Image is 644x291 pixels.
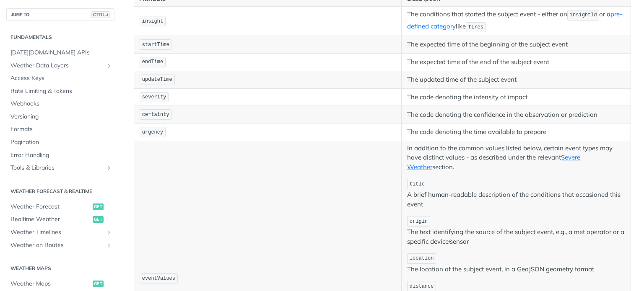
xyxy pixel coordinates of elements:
a: Tools & LibrariesShow subpages for Tools & Libraries [6,162,114,174]
span: Weather Data Layers [10,62,104,70]
p: The location of the subject event, in a GeoJSON geometry format [407,252,625,274]
p: The expected time of the beginning of the subject event [407,40,625,49]
a: Weather Mapsget [6,278,114,290]
a: Weather TimelinesShow subpages for Weather Timelines [6,226,114,239]
span: updateTime [142,77,172,82]
p: A brief human-readable description of the conditions that occasioned this event [407,178,625,209]
a: Weather on RoutesShow subpages for Weather on Routes [6,239,114,252]
span: Formats [10,125,112,134]
p: The updated time of the subject event [407,75,625,85]
span: insightId [570,12,597,18]
p: The text identifying the source of the subject event, e.g., a met operator or a specific device/s... [407,215,625,246]
span: Tools & Libraries [10,164,104,172]
span: fires [468,24,483,30]
p: The code denoting the time available to prepare [407,127,625,137]
h2: Fundamentals [6,33,114,41]
a: Formats [6,123,114,136]
a: pre-defined category [407,10,622,30]
a: Weather Data LayersShow subpages for Weather Data Layers [6,59,114,72]
span: distance [410,283,434,289]
span: get [93,203,104,210]
button: Show subpages for Tools & Libraries [106,165,112,171]
span: Webhooks [10,100,112,108]
span: Versioning [10,113,112,121]
a: Pagination [6,136,114,149]
a: Error Handling [6,149,114,162]
h2: Weather Maps [6,265,114,272]
span: endTime [142,59,163,65]
span: get [93,216,104,223]
a: Rate Limiting & Tokens [6,85,114,98]
span: Pagination [10,138,112,147]
span: Weather Timelines [10,228,104,237]
span: severity [142,94,166,100]
a: Webhooks [6,98,114,110]
h2: Weather Forecast & realtime [6,188,114,195]
a: Versioning [6,111,114,123]
a: Access Keys [6,72,114,85]
span: Weather on Routes [10,241,104,250]
span: startTime [142,42,169,48]
span: Weather Maps [10,280,91,288]
p: The code denoting the confidence in the observation or prediction [407,110,625,120]
p: The conditions that started the subject event - either an or a like [407,9,625,33]
span: origin [410,219,428,224]
button: Show subpages for Weather on Routes [106,242,112,249]
a: Severe Weather [407,153,580,171]
button: Show subpages for Weather Timelines [106,229,112,236]
span: Access Keys [10,74,112,82]
a: Weather Forecastget [6,201,114,213]
span: title [410,181,425,187]
p: In addition to the common values listed below, certain event types may have distinct values - as ... [407,144,625,172]
span: Realtime Weather [10,215,91,224]
span: Weather Forecast [10,203,91,211]
span: insight [142,18,163,24]
span: certainty [142,112,169,118]
span: urgency [142,129,163,135]
span: Error Handling [10,151,112,160]
button: JUMP TOCTRL-/ [6,8,114,21]
p: The code denoting the intensity of impact [407,93,625,102]
span: get [93,281,104,287]
a: [DATE][DOMAIN_NAME] APIs [6,46,114,59]
span: CTRL-/ [91,11,110,18]
span: [DATE][DOMAIN_NAME] APIs [10,49,112,57]
span: eventValues [142,276,175,281]
span: Rate Limiting & Tokens [10,87,112,95]
p: The expected time of the end of the subject event [407,57,625,67]
a: Realtime Weatherget [6,213,114,226]
button: Show subpages for Weather Data Layers [106,62,112,69]
span: location [410,255,434,261]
